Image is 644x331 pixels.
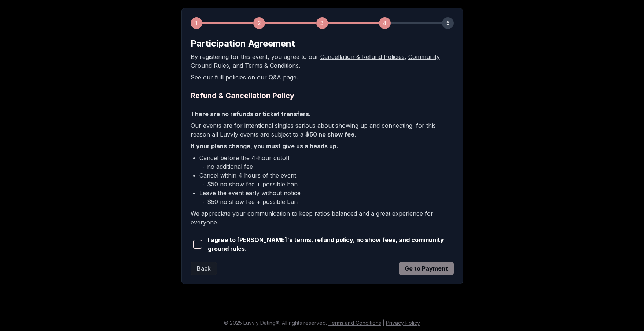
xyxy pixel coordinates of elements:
[191,142,454,150] p: If your plans change, you must give us a heads up.
[208,235,454,253] span: I agree to [PERSON_NAME]'s terms, refund policy, no show fees, and community ground rules.
[191,52,454,70] p: By registering for this event, you agree to our , , and .
[191,17,202,29] div: 1
[245,62,299,69] a: Terms & Conditions
[191,209,454,227] p: We appreciate your communication to keep ratios balanced and a great experience for everyone.
[191,121,454,139] p: Our events are for intentional singles serious about showing up and connecting, for this reason a...
[253,17,265,29] div: 2
[316,17,328,29] div: 3
[191,262,217,275] button: Back
[191,90,454,101] h2: Refund & Cancellation Policy
[199,153,454,171] li: Cancel before the 4-hour cutoff → no additional fee
[328,320,381,326] a: Terms and Conditions
[305,131,354,138] b: $50 no show fee
[199,189,454,206] li: Leave the event early without notice → $50 no show fee + possible ban
[383,320,384,326] span: |
[442,17,454,29] div: 5
[386,320,420,326] a: Privacy Policy
[283,74,297,81] a: page
[320,53,405,60] a: Cancellation & Refund Policies
[191,109,454,118] p: There are no refunds or ticket transfers.
[191,38,454,49] h2: Participation Agreement
[191,73,454,82] p: See our full policies on our Q&A .
[199,171,454,189] li: Cancel within 4 hours of the event → $50 no show fee + possible ban
[379,17,391,29] div: 4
